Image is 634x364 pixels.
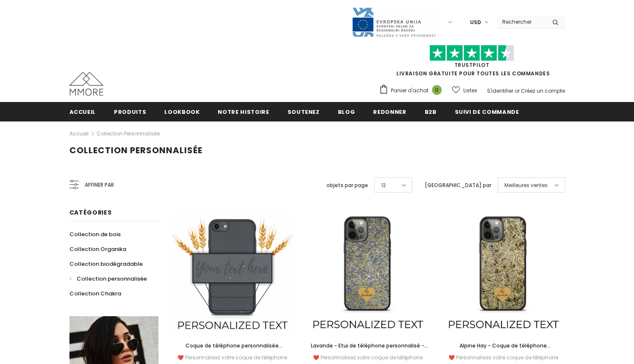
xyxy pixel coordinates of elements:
span: Produits [114,108,146,116]
span: Collection Chakra [69,290,121,298]
a: B2B [425,102,437,121]
a: Javni Razpis [352,18,436,25]
label: objets par page [327,181,368,190]
span: Panier d'achat [391,86,429,95]
a: Blog [338,102,355,121]
a: Accueil [69,102,96,121]
a: Notre histoire [218,102,269,121]
span: soutenez [288,108,320,116]
img: Faites confiance aux étoiles pilotes [429,45,514,61]
label: [GEOGRAPHIC_DATA] par [425,181,491,190]
a: Collection Chakra [69,286,121,301]
img: Cas MMORE [69,72,103,96]
span: USD [470,18,481,27]
span: Collection personnalisée [69,144,202,156]
span: Coque de téléphone personnalisée biodégradable - Noire [185,342,282,358]
a: Collection personnalisée [69,271,147,286]
input: Search Site [497,16,546,28]
a: Collection personnalisée [97,130,160,137]
span: Collection de bois [69,230,121,238]
span: Alpine Hay - Coque de téléphone personnalisée - Cadeau personnalisé [454,342,553,358]
span: or [515,87,520,94]
a: Collection de bois [69,227,121,242]
a: TrustPilot [454,61,490,69]
span: 12 [381,181,386,190]
span: 0 [432,85,442,95]
span: Suivi de commande [455,108,519,116]
span: Lavande - Etui de téléphone personnalisé - Cadeau personnalisé [311,342,428,358]
span: Catégories [69,208,112,217]
a: Collection Organika [69,242,126,256]
span: Notre histoire [218,108,269,116]
a: Lavande - Etui de téléphone personnalisé - Cadeau personnalisé [306,341,429,350]
a: Lookbook [164,102,199,121]
a: Créez un compte [521,87,565,94]
a: Accueil [69,129,89,139]
a: Collection biodégradable [69,256,143,271]
span: Blog [338,108,355,116]
span: Accueil [69,108,96,116]
span: Collection personnalisée [77,275,147,283]
a: Listes [452,83,477,98]
a: Redonner [373,102,406,121]
span: Redonner [373,108,406,116]
span: B2B [425,108,437,116]
a: Suivi de commande [455,102,519,121]
span: LIVRAISON GRATUITE POUR TOUTES LES COMMANDES [379,49,565,77]
a: S'identifier [487,87,513,94]
img: Javni Razpis [352,7,436,38]
a: Coque de téléphone personnalisée biodégradable - Noire [171,341,294,350]
span: Lookbook [164,108,199,116]
span: Collection biodégradable [69,260,143,268]
a: Panier d'achat 0 [379,84,446,97]
span: Collection Organika [69,245,126,253]
a: soutenez [288,102,320,121]
a: Alpine Hay - Coque de téléphone personnalisée - Cadeau personnalisé [442,341,565,350]
a: Produits [114,102,146,121]
span: Listes [463,86,477,95]
span: Affiner par [85,180,114,190]
span: Meilleures ventes [504,181,548,190]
